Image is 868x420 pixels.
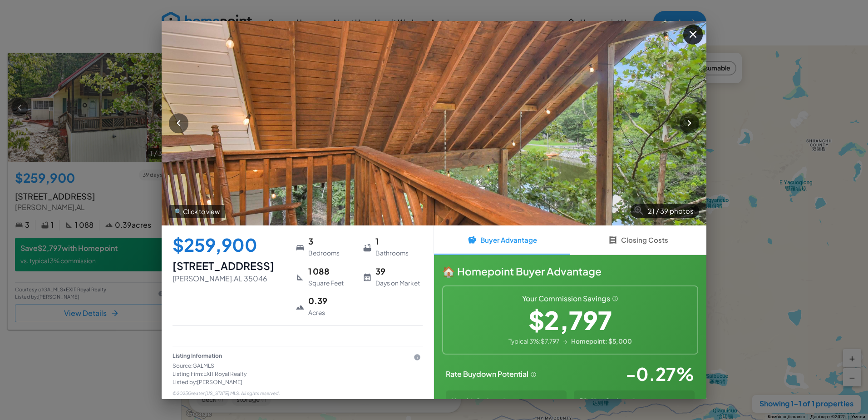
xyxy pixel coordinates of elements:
p: 1 [375,236,409,246]
span: Acres [308,309,325,316]
p: Rate Buydown Potential [446,369,528,380]
button: Closing Costs [570,225,706,255]
svg: Use your commission savings to buy discount points and permanently lower your mortgage rate. Each... [530,371,537,378]
span: Homepoint: $5,000 [571,336,632,347]
h4: - 0.27 % [626,365,695,383]
span: Days on Market [375,279,420,287]
p: 1 088 [308,266,344,276]
p: © 2025 Greater [US_STATE] MLS. All rights reserved. [173,390,423,396]
p: Your Commission Savings [522,294,610,304]
span: Typical 3%: $7,797 [508,336,559,347]
p: 0.39 [308,296,327,306]
h6: [STREET_ADDRESS] [173,260,285,272]
span: Bedrooms [308,249,340,257]
h6: 🏠 Homepoint Buyer Advantage [442,263,698,280]
p: Source: GALMLS [173,362,408,370]
img: Property [162,21,706,225]
p: 3 [308,236,340,246]
span: Bathrooms [375,249,409,257]
svg: Estimated monthly payment reduction from the lower interest rate achieved through rate buydown. [501,398,508,405]
span: Monthly Savings [451,396,499,406]
button: IDX information is provided exclusively for consumers' personal, non-commercial use and may not b... [412,352,423,363]
svg: Total estimated savings over the life of a 30-year mortgage from the reduced interest rate. [631,398,637,405]
span: 21 / 39 photos [642,206,699,216]
strong: Listing Information [173,352,222,359]
p: 🔍 Click to view [169,205,225,218]
h4: $259,900 [173,236,285,254]
h3: $2,797 [450,308,690,333]
div: 21 / 39 photos [631,204,699,218]
p: 39 [375,266,420,276]
button: Buyer Advantage [434,225,570,255]
p: Listed by: [PERSON_NAME] [173,378,408,386]
span: Square Feet [308,279,344,287]
span: → [563,336,567,347]
span: 30-Year Savings [579,396,629,406]
p: [PERSON_NAME] , AL 35046 [173,274,285,284]
svg: Homepoint charges a flat $5,000 commission instead of the typical 3% buyer's agent commission, sa... [612,295,618,302]
p: Listing Firm: EXIT Royal Realty [173,370,408,378]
